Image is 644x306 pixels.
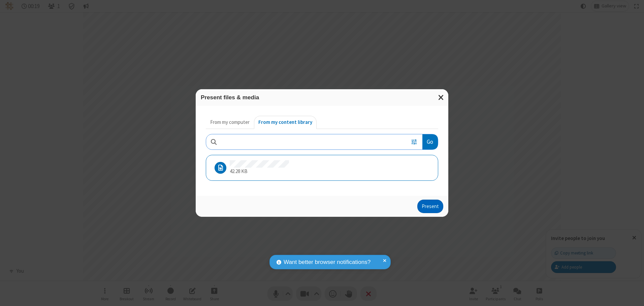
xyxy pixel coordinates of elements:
[206,116,254,129] button: From my computer
[417,200,443,213] button: Present
[230,168,289,175] p: 42.28 KB
[434,89,448,106] button: Close modal
[422,134,438,149] button: Go
[284,258,371,267] span: Want better browser notifications?
[201,94,443,101] h3: Present files & media
[254,116,317,129] button: From my content library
